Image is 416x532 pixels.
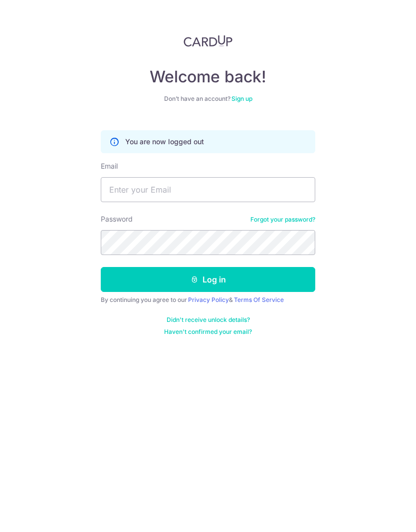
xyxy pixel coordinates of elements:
[101,161,118,171] label: Email
[167,316,250,324] a: Didn't receive unlock details?
[234,296,284,303] a: Terms Of Service
[250,216,315,224] a: Forgot your password?
[164,328,252,336] a: Haven't confirmed your email?
[101,95,315,103] div: Don’t have an account?
[125,137,204,147] p: You are now logged out
[101,177,315,202] input: Enter your Email
[101,296,315,304] div: By continuing you agree to our &
[231,95,252,102] a: Sign up
[188,296,229,303] a: Privacy Policy
[101,67,315,87] h4: Welcome back!
[184,35,232,47] img: CardUp Logo
[101,214,133,224] label: Password
[101,267,315,292] button: Log in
